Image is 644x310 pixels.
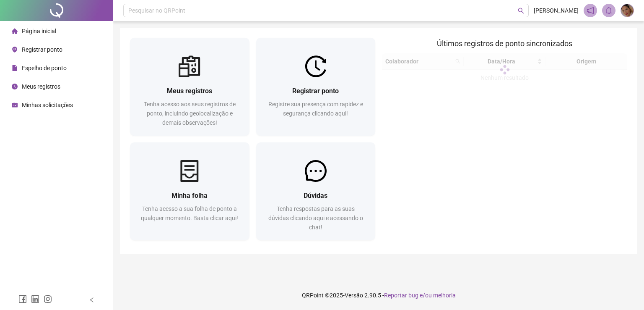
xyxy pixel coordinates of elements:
span: linkedin [31,295,39,303]
span: Espelho de ponto [22,65,67,71]
span: schedule [12,102,18,108]
span: Tenha acesso aos seus registros de ponto, incluindo geolocalização e demais observações! [144,101,236,126]
span: search [518,8,524,14]
span: Registrar ponto [22,46,62,53]
a: Meus registrosTenha acesso aos seus registros de ponto, incluindo geolocalização e demais observa... [130,38,249,136]
span: clock-circle [12,84,18,89]
span: Versão [345,292,363,299]
span: home [12,28,18,34]
img: 90499 [621,4,634,17]
span: Registre sua presença com rapidez e segurança clicando aqui! [268,101,363,117]
span: Reportar bug e/ou melhoria [384,292,456,299]
span: instagram [44,295,52,303]
span: bell [605,7,613,14]
span: [PERSON_NAME] [534,6,579,15]
span: environment [12,47,18,53]
span: Últimos registros de ponto sincronizados [437,39,572,48]
span: notification [587,7,594,14]
footer: QRPoint © 2025 - 2.90.5 - [113,281,644,310]
span: file [12,65,18,71]
span: Registrar ponto [292,87,339,95]
a: Minha folhaTenha acesso a sua folha de ponto a qualquer momento. Basta clicar aqui! [130,142,249,240]
span: Meus registros [167,87,212,95]
span: Tenha respostas para as suas dúvidas clicando aqui e acessando o chat! [268,205,363,231]
span: Minha folha [171,192,208,200]
span: Página inicial [22,28,56,34]
span: Meus registros [22,83,60,90]
a: Registrar pontoRegistre sua presença com rapidez e segurança clicando aqui! [256,38,376,136]
span: facebook [18,295,27,303]
span: Dúvidas [304,192,327,200]
span: Minhas solicitações [22,102,73,108]
span: left [89,297,95,303]
a: DúvidasTenha respostas para as suas dúvidas clicando aqui e acessando o chat! [256,142,376,240]
span: Tenha acesso a sua folha de ponto a qualquer momento. Basta clicar aqui! [141,205,238,221]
